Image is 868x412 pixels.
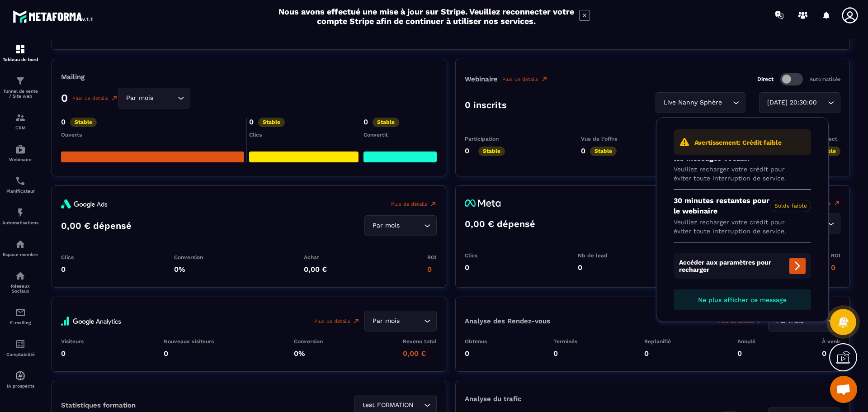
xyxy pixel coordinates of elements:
p: 0 [363,118,368,127]
span: Solde faible [770,200,811,212]
a: Plus de détails [391,199,437,208]
p: 0% [174,265,203,274]
p: 0 [61,349,84,358]
p: 0 [581,147,585,156]
p: 0 [249,118,254,127]
p: Direct [757,76,774,82]
input: Search for option [401,221,422,231]
p: Analyse du trafic [465,395,840,403]
p: 0 [61,92,68,104]
p: Obtenus [465,338,487,345]
p: Conversion [294,338,323,345]
span: Par mois [370,316,401,326]
p: 0 [427,265,437,274]
a: schedulerschedulerPlanificateur [2,169,38,200]
input: Search for option [415,400,422,410]
p: Nb de lead [578,252,608,259]
p: 0,00 € dépensé [465,218,535,229]
h2: Nous avons effectué une mise à jour sur Stripe. Veuillez reconnecter votre compte Stripe afin de ... [278,7,575,26]
p: Tableau de bord [2,57,38,62]
img: formation [15,76,26,86]
div: Search for option [364,311,437,331]
p: 0,00 € dépensé [61,220,132,231]
a: automationsautomationsAutomatisations [2,200,38,232]
p: Visiteurs [61,338,84,345]
span: test FORMATION [360,400,415,410]
p: ROI [831,252,840,259]
p: Statistiques formation [61,401,136,409]
p: Clics [61,254,74,260]
img: automations [15,239,26,250]
p: Terminés [553,338,577,345]
p: Annulé [737,338,755,345]
a: Plus de détails [502,76,548,83]
div: Search for option [364,215,437,236]
p: 0 [737,349,755,358]
p: ROI [427,254,437,260]
p: 0 [553,349,577,358]
p: Espace membre [2,252,38,257]
img: social-network [15,270,26,281]
p: 0 inscrits [465,99,507,110]
p: 0 [465,349,487,358]
p: Webinaire [465,75,498,83]
p: 0 [465,263,477,272]
a: formationformationTunnel de vente / Site web [2,69,38,105]
p: Stable [258,118,285,127]
img: narrow-up-right-o.6b7c60e2.svg [111,95,118,102]
p: Stable [478,147,505,156]
p: Stable [590,147,617,156]
p: Avertissement: Crédit faible [694,138,782,147]
img: arrowUpRight [429,200,437,208]
img: google-analytics-full-logo.a0992ec6.svg [61,311,121,331]
input: Search for option [819,98,826,108]
img: automations [15,370,26,381]
p: Automatisations [2,220,38,225]
a: automationsautomationsWebinaire [2,137,38,169]
input: Search for option [401,316,422,326]
span: Accéder aux paramètres pour recharger [674,253,811,279]
p: Webinaire [2,157,38,162]
span: Par mois [124,93,155,103]
img: formation [15,112,26,123]
p: IA prospects [2,384,38,388]
div: Convertit [363,132,437,138]
a: accountantaccountantComptabilité [2,332,38,364]
p: Replanifié [644,338,671,345]
p: 0,00 € [304,265,327,274]
img: arrowUpRight [833,199,840,207]
a: emailemailE-mailing [2,300,38,332]
p: Vue de l’offre [581,136,618,142]
div: Clics [249,132,359,138]
p: Clics [465,252,477,259]
p: E-mailing [2,320,38,325]
p: 0 [164,349,214,358]
a: Ouvrir le chat [830,376,857,403]
input: Search for option [155,93,175,103]
p: Stable [373,118,399,127]
p: 0 [61,118,66,127]
p: 30 minutes restantes pour le webinaire [674,196,811,216]
p: 0,00 € [403,349,437,358]
a: formationformationTableau de bord [2,37,38,69]
a: social-networksocial-networkRéseaux Sociaux [2,264,38,300]
img: email [15,307,26,318]
img: automations [15,144,26,155]
p: Tunnel de vente / Site web [2,89,38,99]
img: accountant [15,339,26,350]
span: Ne plus afficher ce message [698,296,787,303]
span: Par mois [370,221,401,231]
div: Search for option [759,92,840,113]
p: Conversion [174,254,203,260]
img: logo [13,8,94,24]
p: Planificateur [2,189,38,194]
img: automations [15,207,26,218]
p: Mailing [61,73,437,81]
p: Nouveaux visiteurs [164,338,214,345]
p: Automatisée [810,76,840,82]
img: metaLogo [465,199,501,207]
div: Search for option [656,92,745,113]
p: Veuillez recharger votre crédit pour éviter toute interruption de service. [674,218,811,236]
a: Plus de détails [72,95,118,102]
p: À venir [822,338,840,345]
